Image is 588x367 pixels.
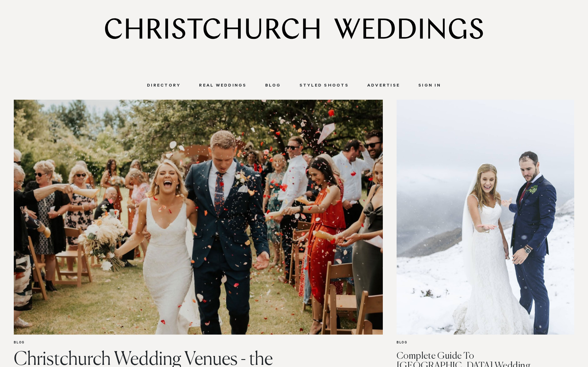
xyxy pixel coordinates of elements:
[14,335,383,351] a: Blog
[138,83,190,89] a: Directory
[290,83,358,89] a: Styled Shoots
[105,18,483,39] img: Christchurch Weddings Logo
[409,83,450,89] a: Sign In
[358,83,409,89] a: Advertise
[190,83,256,89] a: Real Weddings
[397,335,574,351] a: Blog
[256,83,290,89] a: Blog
